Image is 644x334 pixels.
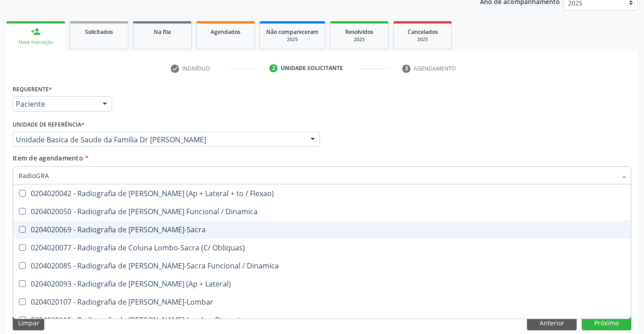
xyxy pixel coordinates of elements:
div: 2025 [400,36,445,43]
div: 0204020077 - Radiografia de Coluna Lombo-Sacra (C/ Obliquas) [19,244,625,251]
div: 2025 [266,36,319,43]
span: Resolvidos [345,28,373,36]
div: 0204020085 - Radiografia de [PERSON_NAME]-Sacra Funcional / Dinamica [19,262,625,269]
button: Próximo [582,315,631,331]
span: Na fila [154,28,171,36]
span: Solicitados [85,28,113,36]
div: Unidade solicitante [281,64,343,72]
div: Nova marcação [13,39,59,46]
span: Agendados [211,28,240,36]
span: Paciente [16,99,94,108]
label: Unidade de referência [13,118,85,132]
span: Item de agendamento [13,154,83,162]
div: 0204020050 - Radiografia de [PERSON_NAME] Funcional / Dinamica [19,208,625,215]
span: Não compareceram [266,28,319,36]
div: 0204020069 - Radiografia de [PERSON_NAME]-Sacra [19,226,625,233]
div: 2 [269,64,277,72]
div: 0204020093 - Radiografia de [PERSON_NAME] (Ap + Lateral) [19,280,625,287]
div: 0204020042 - Radiografia de [PERSON_NAME] (Ap + Lateral + to / Flexao) [19,190,625,197]
div: 0204020107 - Radiografia de [PERSON_NAME]-Lombar [19,298,625,306]
label: Requerente [13,82,52,96]
div: 0204020115 - Radiografia de [PERSON_NAME]-Lombar Dinamica [19,316,625,324]
input: Buscar por procedimentos [19,166,616,184]
button: Anterior [527,315,577,331]
span: Cancelados [408,28,438,36]
span: Unidade Basica de Saude da Familia Dr [PERSON_NAME] [16,135,301,144]
div: person_add [31,27,41,37]
div: 2025 [337,36,382,43]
